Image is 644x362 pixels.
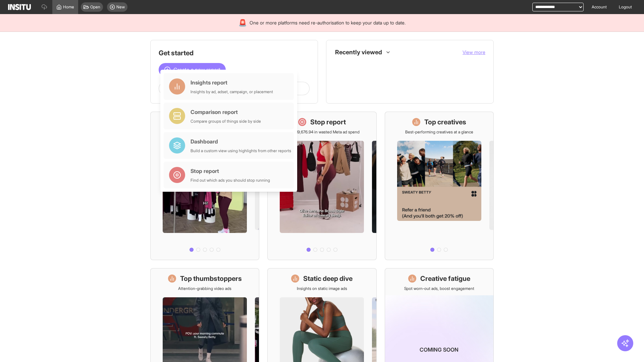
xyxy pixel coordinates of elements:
p: Attention-grabbing video ads [178,286,231,291]
button: Create a new report [159,63,226,76]
p: Insights on static image ads [297,286,347,291]
span: View more [463,49,485,55]
span: Create a new report [173,66,220,74]
h1: Top thumbstoppers [180,274,242,283]
div: Dashboard [191,137,291,145]
div: 🚨 [238,18,247,27]
div: Stop report [191,167,270,175]
a: Top creativesBest-performing creatives at a glance [385,112,494,260]
span: One or more platforms need re-authorisation to keep your data up to date. [250,19,406,26]
h1: Stop report [310,117,346,127]
span: New [116,4,125,10]
div: Build a custom view using highlights from other reports [191,148,291,154]
span: Home [63,4,74,10]
div: Find out which ads you should stop running [191,178,270,183]
div: Insights by ad, adset, campaign, or placement [191,89,273,95]
p: Save £19,676.94 in wasted Meta ad spend [284,129,360,135]
button: View more [463,49,485,56]
img: Logo [8,4,31,10]
h1: Static deep dive [303,274,353,283]
div: Comparison report [191,108,261,116]
div: Insights report [191,78,273,86]
div: Compare groups of things side by side [191,119,261,124]
span: Open [90,4,100,10]
p: Best-performing creatives at a glance [405,129,473,135]
h1: Top creatives [424,117,466,127]
a: Stop reportSave £19,676.94 in wasted Meta ad spend [267,112,376,260]
h1: Get started [159,48,310,58]
a: What's live nowSee all active ads instantly [150,112,259,260]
